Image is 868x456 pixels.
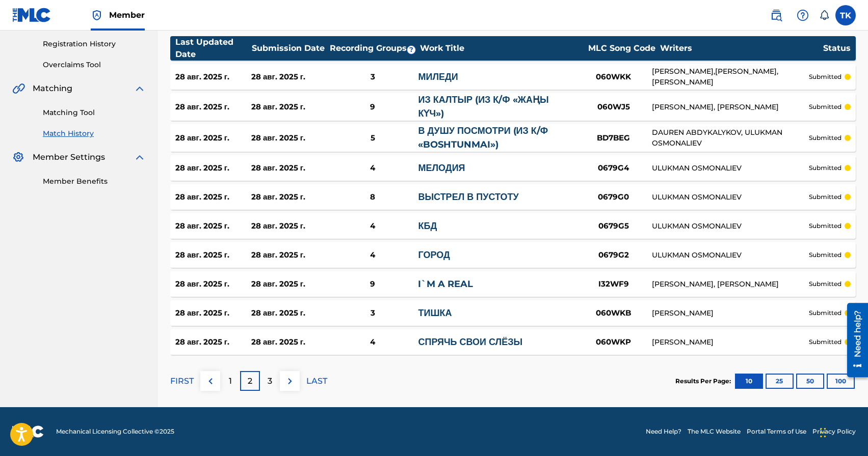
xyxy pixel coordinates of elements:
[327,336,418,348] div: 4
[33,82,72,95] span: Matching
[823,42,851,54] div: Status
[43,107,146,118] a: Matching Tool
[652,163,809,174] div: ULUKMAN OSMONALIEV
[327,307,418,319] div: 3
[175,132,251,144] div: 28 авг. 2025 г.
[229,375,232,387] p: 1
[327,249,418,261] div: 4
[12,8,51,22] img: MLC Logo
[652,192,809,203] div: ULUKMAN OSMONALIEV
[251,162,327,174] div: 28 авг. 2025 г.
[817,407,868,456] iframe: Chat Widget
[91,9,103,21] img: Top Rightsholder
[109,9,145,21] span: Member
[646,427,681,436] a: Need Help?
[204,375,217,387] img: left
[284,375,296,387] img: right
[175,162,251,174] div: 28 авг. 2025 г.
[327,220,418,232] div: 4
[809,250,841,260] p: submitted
[575,101,652,113] div: 060WJ5
[835,5,856,25] div: User Menu
[809,192,841,202] p: submitted
[575,220,652,232] div: 0679G5
[809,308,841,318] p: submitted
[418,162,465,174] a: МЕЛОДИЯ
[268,375,272,387] p: 3
[575,162,652,174] div: 0679G4
[12,425,44,438] img: logo
[328,42,420,54] div: Recording Groups
[327,101,418,113] div: 9
[251,278,327,290] div: 28 авг. 2025 г.
[251,71,327,83] div: 28 авг. 2025 г.
[327,278,418,290] div: 9
[175,220,251,232] div: 28 авг. 2025 г.
[306,375,327,387] p: LAST
[418,191,518,203] a: ВЫСТРЕЛ В ПУСТОТУ
[175,307,251,319] div: 28 авг. 2025 г.
[175,249,251,261] div: 28 авг. 2025 г.
[809,163,841,173] p: submitted
[175,278,251,290] div: 28 авг. 2025 г.
[251,336,327,348] div: 28 авг. 2025 г.
[418,249,450,261] a: ГОРОД
[770,9,782,21] img: search
[652,66,809,88] div: [PERSON_NAME],[PERSON_NAME], [PERSON_NAME]
[809,279,841,289] p: submitted
[660,42,823,54] div: Writers
[652,102,809,112] div: [PERSON_NAME], [PERSON_NAME]
[251,220,327,232] div: 28 авг. 2025 г.
[839,299,868,381] iframe: Resource Center
[817,407,868,456] div: Виджет чата
[796,374,824,389] button: 50
[735,374,763,389] button: 10
[43,128,146,139] a: Match History
[327,132,418,144] div: 5
[56,427,174,436] span: Mechanical Licensing Collective © 2025
[575,132,652,144] div: BD7BEG
[827,374,855,389] button: 100
[809,133,841,142] p: submitted
[418,125,548,150] a: В ДУШУ ПОСМОТРИ (ИЗ К/Ф «BOSHTUNMAI»)
[809,102,841,111] p: submitted
[766,374,794,389] button: 25
[652,308,809,319] div: [PERSON_NAME]
[652,127,809,149] div: DAUREN ABDYKALYKOV, ULUKMAN OSMONALIEV
[418,94,548,119] a: ИЗ КАЛТЫР (ИЗ К/Ф «‎ЖАҢЫ КҮЧ»)
[418,336,522,348] a: СПРЯЧЬ СВОИ СЛЁЗЫ
[809,221,841,231] p: submitted
[251,307,327,319] div: 28 авг. 2025 г.
[575,336,652,348] div: 060WKP
[418,278,473,290] a: I`M A REAL
[43,60,146,70] a: Overclaims Tool
[252,42,328,54] div: Submission Date
[170,375,194,387] p: FIRST
[418,71,458,82] a: МИЛЕДИ
[584,42,660,54] div: MLC Song Code
[251,132,327,144] div: 28 авг. 2025 г.
[327,71,418,83] div: 3
[43,39,146,49] a: Registration History
[134,82,146,95] img: expand
[175,101,251,113] div: 28 авг. 2025 г.
[766,5,786,25] a: Public Search
[418,307,452,319] a: ТИШКА
[797,9,809,21] img: help
[652,221,809,232] div: ULUKMAN OSMONALIEV
[327,162,418,174] div: 4
[251,101,327,113] div: 28 авг. 2025 г.
[747,427,806,436] a: Portal Terms of Use
[820,417,826,448] div: Перетащить
[175,71,251,83] div: 28 авг. 2025 г.
[134,151,146,163] img: expand
[688,427,741,436] a: The MLC Website
[175,36,252,61] div: Last Updated Date
[248,375,252,387] p: 2
[418,220,437,232] a: КБД
[675,377,733,386] p: Results Per Page:
[793,5,813,25] div: Help
[575,191,652,203] div: 0679G0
